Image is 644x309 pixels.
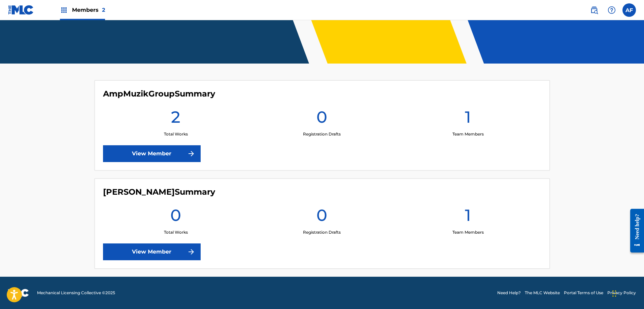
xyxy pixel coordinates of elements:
span: 2 [102,7,105,13]
p: Total Works [164,229,188,235]
img: search [590,6,598,14]
a: Privacy Policy [607,290,636,296]
img: f7272a7cc735f4ea7f67.svg [187,150,195,158]
div: User Menu [622,3,636,17]
h1: 2 [171,107,180,131]
p: Registration Drafts [303,131,341,137]
img: logo [8,289,29,297]
h1: 1 [465,107,471,131]
div: Help [605,3,618,17]
a: View Member [103,243,201,260]
span: Members [72,6,105,14]
img: Top Rightsholders [60,6,68,14]
h1: 0 [170,205,181,229]
div: Drag [612,283,616,304]
a: Portal Terms of Use [564,290,603,296]
h1: 0 [316,107,327,131]
img: MLC Logo [8,5,34,15]
p: Total Works [164,131,188,137]
img: help [608,6,616,14]
h1: 0 [316,205,327,229]
span: Mechanical Licensing Collective © 2025 [37,290,115,296]
img: f7272a7cc735f4ea7f67.svg [187,248,195,256]
iframe: Chat Widget [610,277,644,309]
a: Need Help? [497,290,521,296]
a: Public Search [587,3,601,17]
p: Team Members [452,229,484,235]
p: Registration Drafts [303,229,341,235]
h4: Anthony Fleming [103,187,215,197]
a: View Member [103,145,201,162]
h1: 1 [465,205,471,229]
h4: AmpMuzikGroup [103,89,215,99]
a: The MLC Website [525,290,560,296]
p: Team Members [452,131,484,137]
iframe: Resource Center [625,204,644,258]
